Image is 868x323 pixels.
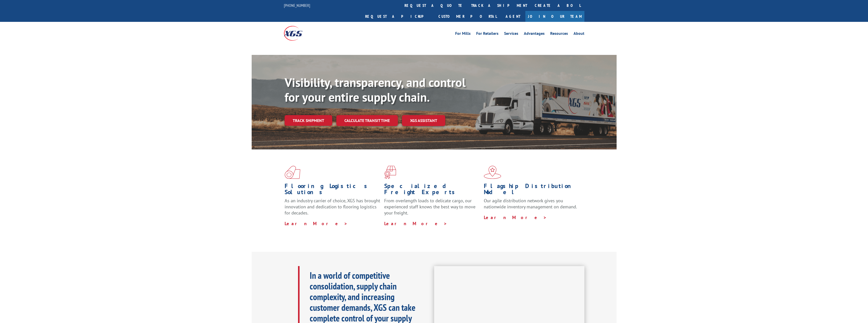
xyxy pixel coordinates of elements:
a: Track shipment [285,115,332,126]
p: From overlength loads to delicate cargo, our experienced staff knows the best way to move your fr... [384,198,480,220]
a: Services [504,32,518,37]
a: Customer Portal [435,11,501,22]
img: xgs-icon-focused-on-flooring-red [384,166,396,179]
a: [PHONE_NUMBER] [284,3,310,8]
a: Learn More > [484,214,547,220]
span: As an industry carrier of choice, XGS has brought innovation and dedication to flooring logistics... [285,198,380,216]
h1: Flooring Logistics Solutions [285,183,380,198]
b: Visibility, transparency, and control for your entire supply chain. [285,74,466,105]
img: xgs-icon-total-supply-chain-intelligence-red [285,166,300,179]
img: xgs-icon-flagship-distribution-model-red [484,166,501,179]
a: Request a pickup [361,11,435,22]
h1: Flagship Distribution Model [484,183,580,198]
a: XGS ASSISTANT [402,115,445,126]
a: Join Our Team [525,11,584,22]
a: About [574,32,584,37]
a: Agent [501,11,525,22]
span: Our agile distribution network gives you nationwide inventory management on demand. [484,198,577,210]
a: For Mills [455,32,471,37]
a: Learn More > [285,221,348,226]
a: For Retailers [476,32,498,37]
a: Learn More > [384,221,447,226]
a: Calculate transit time [336,115,398,126]
a: Resources [550,32,568,37]
a: Advantages [524,32,545,37]
h1: Specialized Freight Experts [384,183,480,198]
